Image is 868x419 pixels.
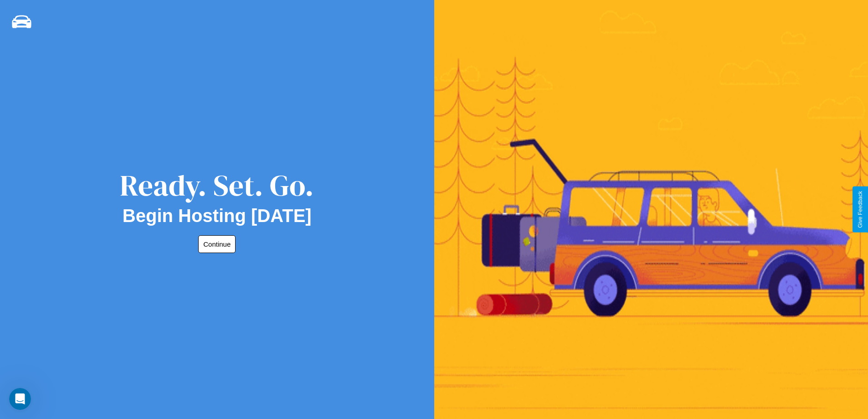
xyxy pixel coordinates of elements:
div: Give Feedback [857,191,863,228]
button: Continue [198,235,236,253]
div: Ready. Set. Go. [120,165,314,206]
iframe: Intercom live chat [9,388,31,410]
h2: Begin Hosting [DATE] [123,206,312,226]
